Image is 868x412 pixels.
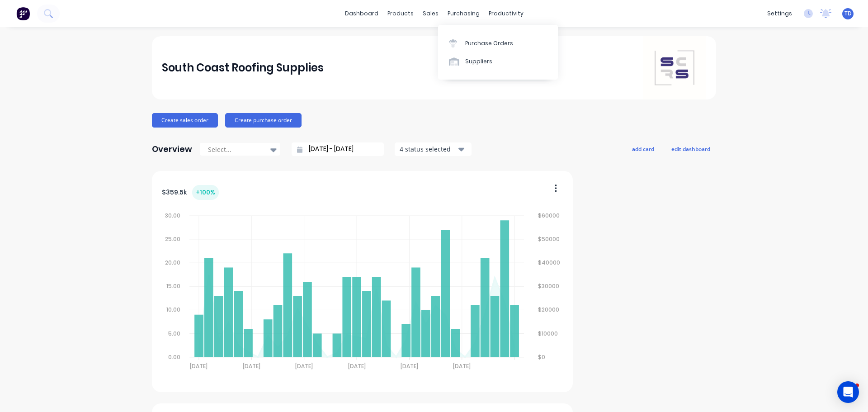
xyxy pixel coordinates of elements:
[837,381,859,403] div: Open Intercom Messenger
[438,34,558,52] a: Purchase Orders
[348,362,366,370] tspan: [DATE]
[190,362,208,370] tspan: [DATE]
[538,306,560,314] tspan: $20000
[340,7,383,20] a: dashboard
[168,353,180,361] tspan: 0.00
[438,52,558,71] a: Suppliers
[443,7,484,20] div: purchasing
[295,362,313,370] tspan: [DATE]
[626,143,660,155] button: add card
[400,144,457,154] div: 4 status selected
[243,362,260,370] tspan: [DATE]
[152,140,192,158] div: Overview
[16,7,30,20] img: Factory
[383,7,418,20] div: products
[643,36,706,99] img: South Coast Roofing Supplies
[225,113,302,128] button: Create purchase order
[484,7,528,20] div: productivity
[538,330,558,337] tspan: $10000
[538,259,561,266] tspan: $40000
[401,362,418,370] tspan: [DATE]
[166,282,180,290] tspan: 15.00
[168,330,180,337] tspan: 5.00
[418,7,443,20] div: sales
[165,235,180,243] tspan: 25.00
[395,142,472,156] button: 4 status selected
[166,306,180,314] tspan: 10.00
[453,362,471,370] tspan: [DATE]
[162,59,324,77] div: South Coast Roofing Supplies
[538,212,560,219] tspan: $60000
[162,185,219,200] div: $ 359.5k
[665,143,716,155] button: edit dashboard
[763,7,797,20] div: settings
[152,113,218,128] button: Create sales order
[538,282,560,290] tspan: $30000
[465,39,513,47] div: Purchase Orders
[465,57,492,66] div: Suppliers
[538,353,546,361] tspan: $0
[165,212,180,219] tspan: 30.00
[192,185,219,200] div: + 100 %
[844,9,852,18] span: TD
[165,259,180,266] tspan: 20.00
[538,235,560,243] tspan: $50000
